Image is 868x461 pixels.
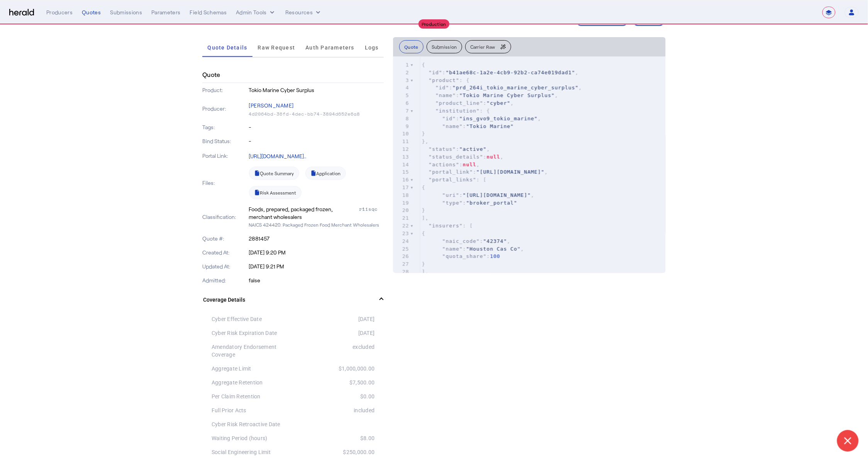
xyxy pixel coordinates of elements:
span: "id" [442,116,456,121]
span: "Tokio Marine Cyber Surplus" [459,92,555,98]
div: 20 [393,207,410,214]
button: Submission [427,40,462,53]
div: 5 [393,92,410,99]
p: 2881457 [249,235,384,242]
span: : [422,253,500,259]
span: : { [422,77,470,83]
span: "[URL][DOMAIN_NAME]" [476,169,545,175]
div: $250,000.00 [293,448,375,456]
herald-code-block: quote [393,56,666,273]
div: $1,000,000.00 [293,365,375,372]
span: null [463,162,476,167]
div: 24 [393,237,410,245]
div: 2 [393,69,410,77]
span: Logs [365,45,379,50]
a: [URL][DOMAIN_NAME].. [249,153,307,159]
span: : , [422,92,558,98]
span: "product" [429,77,459,83]
p: 4d2064bd-36fd-4dec-bb74-3894d652e6a8 [249,111,384,117]
a: Quote Summary [249,167,299,180]
div: Waiting Period (hours) [212,434,293,442]
span: : , [422,192,534,198]
span: "product_line" [436,100,483,106]
span: "Tokio Marine" [466,123,514,129]
span: : , [422,238,510,244]
div: Social Engineering Limit [212,448,293,456]
p: Created At: [202,249,248,256]
p: false [249,277,384,284]
p: Admitted: [202,277,248,284]
div: 6 [393,99,410,107]
span: "prd_264i_tokio_marine_cyber_surplus" [453,85,579,90]
span: "active" [459,146,487,152]
div: Aggregate Limit [212,365,293,372]
span: : , [422,70,578,75]
div: 15 [393,168,410,176]
div: 9 [393,123,410,130]
p: Updated At: [202,263,248,270]
span: "broker_portal" [466,200,517,206]
div: 10 [393,130,410,138]
div: Quotes [82,9,101,16]
p: Quote #: [202,235,248,242]
div: $0.00 [293,393,375,400]
mat-panel-title: Coverage Details [203,296,374,304]
div: 1 [393,61,410,69]
span: "type" [442,200,463,206]
p: [DATE] 9:21 PM [249,263,384,270]
a: Risk Assessment [249,186,302,199]
p: Tokio Marine Cyber Surplus [249,86,384,94]
button: Resources dropdown menu [285,9,322,16]
span: : , [422,116,541,121]
div: 23 [393,230,410,237]
span: "uri" [442,192,459,198]
div: included [293,406,375,414]
span: } [422,131,425,137]
div: 18 [393,191,410,199]
p: - [249,123,384,131]
div: [DATE] [293,329,375,337]
span: : , [422,100,514,106]
div: Submissions [110,9,142,16]
div: Per Claim Retention [212,393,293,400]
div: r1isqc [359,205,384,221]
div: Cyber Risk Expiration Date [212,329,293,337]
span: }, [422,138,429,144]
span: : , [422,162,480,167]
span: : [422,123,514,129]
p: Files: [202,179,248,187]
p: Classification: [202,213,248,221]
p: [DATE] 9:20 PM [249,249,384,256]
div: excluded [293,343,375,359]
span: : , [422,246,524,252]
span: "status" [429,146,456,152]
div: 11 [393,138,410,145]
span: "name" [442,246,463,252]
span: : [422,200,517,206]
p: NAICS 424420: Packaged Frozen Food Merchant Wholesalers [249,221,384,229]
div: Foods, prepared, packaged frozen, merchant wholesalers [249,205,358,221]
span: : , [422,146,490,152]
div: Amendatory Endorsement Coverage [212,343,293,359]
span: "[URL][DOMAIN_NAME]" [463,192,531,198]
span: "b41ae68c-1a2e-4cb9-92b2-ca74e019dad1" [446,70,575,75]
div: 28 [393,268,410,276]
span: "42374" [483,238,507,244]
span: : , [422,169,548,175]
div: 22 [393,222,410,230]
div: Cyber Effective Date [212,315,293,323]
span: : , [422,85,582,90]
span: ], [422,215,429,221]
mat-expansion-panel-header: Coverage Details [202,287,384,312]
p: Product: [202,86,248,94]
span: "id" [429,70,442,75]
div: 19 [393,199,410,207]
span: { [422,62,425,68]
span: "insurers" [429,223,463,229]
span: "actions" [429,162,459,167]
button: Quote [399,40,424,53]
div: Full Prior Acts [212,406,293,414]
span: "Houston Cas Co" [466,246,520,252]
span: Auth Parameters [305,45,354,50]
p: Bind Status: [202,137,248,145]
